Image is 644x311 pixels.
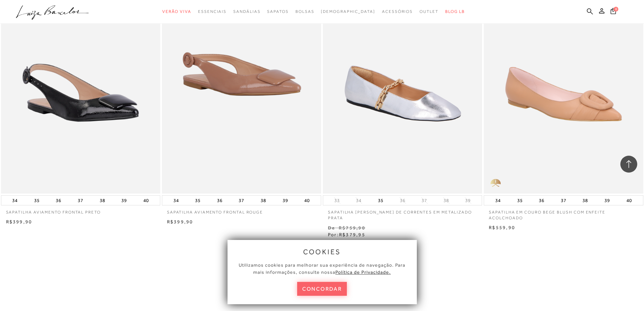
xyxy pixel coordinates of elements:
a: categoryNavScreenReaderText [295,5,314,18]
button: 33 [332,197,342,204]
button: concordar [297,282,347,296]
a: categoryNavScreenReaderText [233,5,260,18]
span: [DEMOGRAPHIC_DATA] [321,9,375,14]
a: SAPATILHA AVIAMENTO FRONTAL PRETO [1,205,160,215]
button: 37 [559,196,568,205]
a: SAPATILHA AVIAMENTO FRONTAL ROUGE [162,205,321,215]
span: R$399,90 [6,219,32,224]
span: R$379,95 [339,232,365,237]
a: categoryNavScreenReaderText [162,5,191,18]
span: BLOG LB [445,9,465,14]
span: Por: [328,232,365,237]
button: 35 [193,196,202,205]
a: categoryNavScreenReaderText [420,5,438,18]
button: 40 [141,196,151,205]
span: Outlet [420,9,438,14]
img: golden_caliandra_v6.png [484,173,507,194]
button: 36 [215,196,224,205]
button: 36 [537,196,546,205]
button: 40 [624,196,634,205]
button: 39 [119,196,129,205]
button: 34 [493,196,503,205]
button: 35 [376,196,385,205]
button: 39 [281,196,290,205]
span: Sapatos [267,9,288,14]
span: Utilizamos cookies para melhorar sua experiência de navegação. Para mais informações, consulte nossa [239,262,405,275]
small: R$759,90 [339,225,365,230]
button: 37 [76,196,85,205]
a: categoryNavScreenReaderText [198,5,226,18]
button: 34 [171,196,181,205]
button: 35 [32,196,42,205]
button: 37 [237,196,246,205]
span: cookies [303,248,341,256]
span: 0 [614,7,618,12]
a: noSubCategoriesText [321,5,375,18]
a: categoryNavScreenReaderText [382,5,413,18]
button: 38 [98,196,107,205]
button: 38 [580,196,590,205]
button: 40 [302,196,312,205]
a: SAPATILHA EM COURO BEGE BLUSH COM ENFEITE ACOLCHOADO [484,205,643,221]
button: 36 [398,197,407,204]
button: 38 [442,197,451,204]
span: Essenciais [198,9,226,14]
button: 34 [10,196,20,205]
button: 39 [463,197,473,204]
span: Verão Viva [162,9,191,14]
span: Acessórios [382,9,413,14]
a: categoryNavScreenReaderText [267,5,288,18]
button: 37 [420,197,429,204]
button: 0 [609,7,618,17]
button: 38 [259,196,268,205]
a: BLOG LB [445,5,465,18]
button: 39 [602,196,612,205]
span: Sandálias [233,9,260,14]
button: 34 [354,197,363,204]
button: 36 [54,196,63,205]
button: 35 [515,196,525,205]
span: R$399,90 [167,219,193,224]
small: De [328,225,335,230]
a: SAPATILHA [PERSON_NAME] DE CORRENTES EM METALIZADO PRATA [323,205,482,221]
span: Bolsas [295,9,314,14]
a: Política de Privacidade. [335,269,391,275]
span: R$559,90 [489,225,515,230]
